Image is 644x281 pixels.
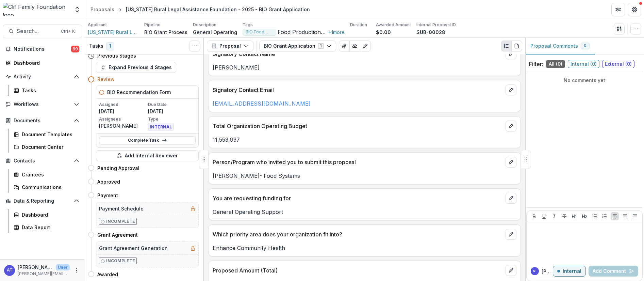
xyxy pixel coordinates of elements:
[99,116,147,122] p: Assignees
[18,271,70,277] p: [PERSON_NAME][EMAIL_ADDRESS][DOMAIN_NAME]
[99,136,196,144] a: Complete Task
[213,86,503,94] p: Signatory Contact Email
[246,30,273,34] span: BIO Food Systems
[3,71,82,82] button: Open Activity
[213,136,516,144] p: 11,553,937
[550,212,558,220] button: Italicize
[96,62,176,73] button: Expand Previous 4 Stages
[11,209,82,220] a: Dashboard
[560,212,568,220] button: Strike
[213,63,516,72] p: [PERSON_NAME]
[350,22,367,28] p: Duration
[631,212,639,220] button: Align Right
[589,266,638,277] button: Add Comment
[511,41,522,51] button: PDF view
[56,264,70,270] p: User
[602,60,634,68] span: External ( 0 )
[97,271,118,278] h4: Awarded
[22,131,77,138] div: Document Templates
[416,22,456,28] p: Internal Proposal ID
[189,41,200,51] button: Toggle View Cancelled Tasks
[376,22,411,28] p: Awarded Amount
[144,22,161,28] p: Pipeline
[7,268,13,272] div: Ann Thrupp
[148,108,196,115] p: [DATE]
[89,43,103,49] h3: Tasks
[243,22,253,28] p: Tags
[339,41,350,51] button: View Attached Files
[22,171,77,178] div: Grantees
[14,118,71,124] span: Documents
[14,74,71,80] span: Activity
[376,29,391,36] p: $0.00
[591,212,599,220] button: Bullet List
[97,165,139,172] h4: Pending Approval
[506,121,516,131] button: edit
[144,29,187,36] p: BIO Grant Process
[148,102,196,108] p: Due Date
[90,6,114,13] div: Proposals
[60,28,76,35] div: Ctrl + K
[416,29,445,36] p: SUB-00028
[88,4,313,14] nav: breadcrumb
[584,43,587,48] span: 0
[563,268,581,274] p: Internal
[213,208,516,216] p: General Operating Support
[11,141,82,153] a: Document Center
[193,22,216,28] p: Description
[71,46,79,52] span: 99
[14,198,71,204] span: Data & Reporting
[506,193,516,204] button: edit
[11,182,82,193] a: Communications
[506,157,516,168] button: edit
[148,124,174,130] span: INTERNAL
[278,29,327,35] span: Food Production Workers
[99,205,144,212] h5: Payment Schedule
[97,178,120,185] h4: Approved
[72,3,82,16] button: Open entity switcher
[99,245,168,252] h5: Grant Agreement Generation
[213,266,503,275] p: Proposed Amount (Total)
[213,122,503,130] p: Total Organization Operating Budget
[11,129,82,140] a: Document Templates
[213,194,503,202] p: You are requesting funding for
[99,108,147,115] p: [DATE]
[628,3,641,16] button: Get Help
[193,29,237,36] p: General Operating
[106,258,135,264] p: Incomplete
[3,99,82,110] button: Open Workflows
[88,4,117,14] a: Proposals
[553,266,586,277] button: Internal
[506,229,516,240] button: edit
[213,158,503,166] p: Person/Program who invited you to submit this proposal
[3,57,82,68] a: Dashboard
[360,41,371,51] button: Edit as form
[99,102,147,108] p: Assigned
[3,115,82,126] button: Open Documents
[126,6,310,13] div: [US_STATE] Rural Legal Assistance Foundation - 2025 - BIO Grant Application
[107,89,171,96] h5: BIO Recommendation Form
[14,158,71,164] span: Contacts
[611,212,619,220] button: Align Left
[542,268,553,275] p: [PERSON_NAME]
[529,77,640,84] p: No comments yet
[525,38,595,54] button: Proposal Comments
[530,212,538,220] button: Bold
[97,192,118,199] h4: Payment
[3,3,70,16] img: Clif Family Foundation logo
[99,122,147,129] p: [PERSON_NAME]
[611,3,625,16] button: Partners
[328,29,345,36] button: +1more
[533,269,537,273] div: Ann Thrupp
[570,212,578,220] button: Heading 1
[546,60,565,68] span: All ( 0 )
[22,184,77,191] div: Communications
[11,85,82,96] a: Tasks
[88,22,107,28] p: Applicant
[22,87,77,94] div: Tasks
[17,28,57,34] span: Search...
[3,44,82,54] button: Notifications99
[18,264,53,271] p: [PERSON_NAME]
[148,116,196,122] p: Type
[259,41,336,51] button: BIO Grant Application1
